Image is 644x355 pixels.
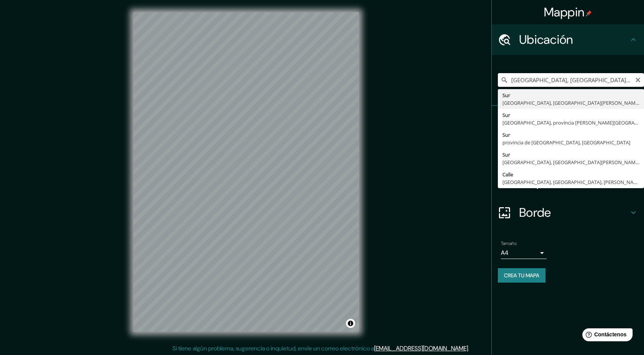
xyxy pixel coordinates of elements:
[635,76,641,83] button: Claro
[586,10,592,16] img: pin-icon.png
[502,131,510,138] font: Sur
[346,319,355,328] button: Activar o desactivar atribución
[470,344,472,352] font: .
[492,167,644,197] div: Disposición
[469,344,470,352] font: .
[504,272,539,279] font: Crea tu mapa
[501,249,509,257] font: A4
[502,92,510,99] font: Sur
[501,247,547,259] div: A4
[498,73,644,87] input: Elige tu ciudad o zona
[502,112,510,118] font: Sur
[172,344,374,352] font: Si tiene algún problema, sugerencia o inquietud, envíe un correo electrónico a
[492,136,644,167] div: Estilo
[492,197,644,228] div: Borde
[502,151,510,158] font: Sur
[133,12,359,332] canvas: Mapa
[374,344,468,352] a: [EMAIL_ADDRESS][DOMAIN_NAME]
[544,4,585,20] font: Mappin
[501,240,516,246] font: Tamaño
[498,268,545,283] button: Crea tu mapa
[519,205,551,221] font: Borde
[492,24,644,55] div: Ubicación
[502,139,630,146] font: provincia de [GEOGRAPHIC_DATA], [GEOGRAPHIC_DATA]
[519,32,573,48] font: Ubicación
[502,171,513,178] font: Calle
[468,344,469,352] font: .
[576,325,636,347] iframe: Lanzador de widgets de ayuda
[492,106,644,136] div: Patas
